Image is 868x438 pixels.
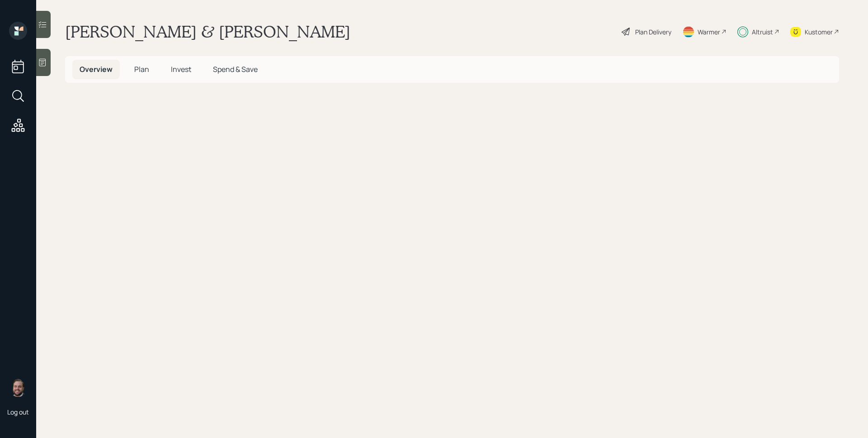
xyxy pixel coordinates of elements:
[80,64,113,74] span: Overview
[752,27,773,37] div: Altruist
[635,27,671,37] div: Plan Delivery
[7,408,29,416] div: Log out
[134,64,149,74] span: Plan
[171,64,191,74] span: Invest
[9,379,27,397] img: james-distasi-headshot.png
[213,64,258,74] span: Spend & Save
[698,27,720,37] div: Warmer
[805,27,833,37] div: Kustomer
[65,22,350,42] h1: [PERSON_NAME] & [PERSON_NAME]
